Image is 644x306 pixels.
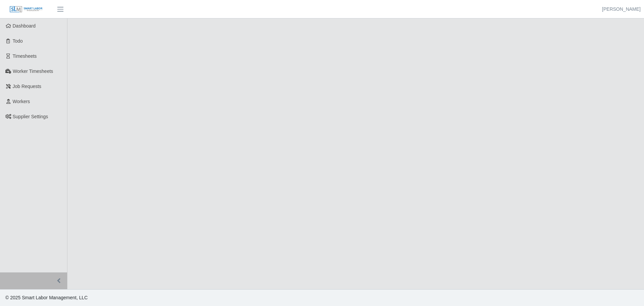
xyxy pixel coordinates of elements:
[9,6,43,13] img: SLM Logo
[13,114,48,119] span: Supplier Settings
[13,53,37,59] span: Timesheets
[5,295,88,300] span: © 2025 Smart Labor Management, LLC
[13,99,30,104] span: Workers
[13,38,23,44] span: Todo
[13,23,36,29] span: Dashboard
[602,6,641,13] a: [PERSON_NAME]
[13,69,53,74] span: Worker Timesheets
[13,84,42,89] span: Job Requests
